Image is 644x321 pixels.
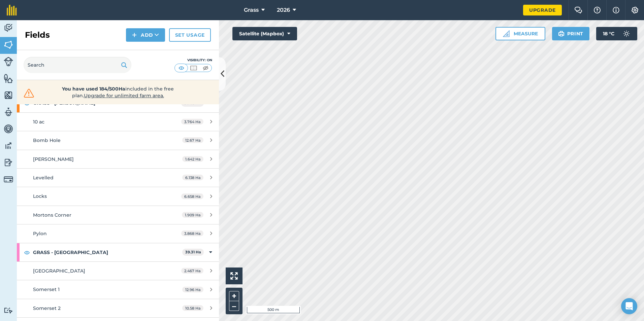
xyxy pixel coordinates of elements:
[24,57,131,73] input: Search
[4,175,13,184] img: svg+xml;base64,PD94bWwgdmVyc2lvbj0iMS4wIiBlbmNvZGluZz0idXRmLTgiPz4KPCEtLSBHZW5lcmF0b3I6IEFkb2JlIE...
[17,169,219,187] a: Levelled6.138 Ha
[495,27,545,40] button: Measure
[126,28,165,42] button: Add
[596,27,637,40] button: 18 °C
[181,230,203,236] span: 3.868 Ha
[62,86,125,92] strong: You have used 184/500Ha
[621,298,637,314] div: Open Intercom Messenger
[17,243,219,261] div: GRASS - [GEOGRAPHIC_DATA]39.31 Ha
[229,291,239,301] button: +
[182,287,203,292] span: 12.96 Ha
[182,156,203,162] span: 1.642 Ha
[613,6,619,14] img: svg+xml;base64,PHN2ZyB4bWxucz0iaHR0cDovL3d3dy53My5vcmcvMjAwMC9zdmciIHdpZHRoPSIxNyIgaGVpZ2h0PSIxNy...
[169,28,211,42] a: Set usage
[17,187,219,205] a: Locks6.658 Ha
[574,7,582,13] img: Two speech bubbles overlapping with the left bubble in the forefront
[552,27,590,40] button: Print
[593,7,601,13] img: A question mark icon
[503,30,510,37] img: Ruler icon
[244,6,259,14] span: Grass
[4,90,13,100] img: svg+xml;base64,PHN2ZyB4bWxucz0iaHR0cDovL3d3dy53My5vcmcvMjAwMC9zdmciIHdpZHRoPSI1NiIgaGVpZ2h0PSI2MC...
[25,30,50,40] h2: Fields
[17,113,219,131] a: 10 ac3.764 Ha
[33,230,47,237] span: Pylon
[132,31,137,39] img: svg+xml;base64,PHN2ZyB4bWxucz0iaHR0cDovL3d3dy53My5vcmcvMjAwMC9zdmciIHdpZHRoPSIxNCIgaGVpZ2h0PSIyNC...
[24,248,30,256] img: svg+xml;base64,PHN2ZyB4bWxucz0iaHR0cDovL3d3dy53My5vcmcvMjAwMC9zdmciIHdpZHRoPSIxOCIgaGVpZ2h0PSIyNC...
[277,6,290,14] span: 2026
[121,61,127,69] img: svg+xml;base64,PHN2ZyB4bWxucz0iaHR0cDovL3d3dy53My5vcmcvMjAwMC9zdmciIHdpZHRoPSIxOSIgaGVpZ2h0PSIyNC...
[4,73,13,83] img: svg+xml;base64,PHN2ZyB4bWxucz0iaHR0cDovL3d3dy53My5vcmcvMjAwMC9zdmciIHdpZHRoPSI1NiIgaGVpZ2h0PSI2MC...
[17,150,219,168] a: [PERSON_NAME]1.642 Ha
[201,65,210,71] img: svg+xml;base64,PHN2ZyB4bWxucz0iaHR0cDovL3d3dy53My5vcmcvMjAwMC9zdmciIHdpZHRoPSI1MCIgaGVpZ2h0PSI0MC...
[558,30,565,38] img: svg+xml;base64,PHN2ZyB4bWxucz0iaHR0cDovL3d3dy53My5vcmcvMjAwMC9zdmciIHdpZHRoPSIxOSIgaGVpZ2h0PSIyNC...
[17,299,219,317] a: Somerset 210.58 Ha
[182,305,203,311] span: 10.58 Ha
[17,280,219,298] a: Somerset 112.96 Ha
[33,305,61,311] span: Somerset 2
[4,57,13,66] img: svg+xml;base64,PD94bWwgdmVyc2lvbj0iMS4wIiBlbmNvZGluZz0idXRmLTgiPz4KPCEtLSBHZW5lcmF0b3I6IEFkb2JlIE...
[4,307,13,314] img: svg+xml;base64,PD94bWwgdmVyc2lvbj0iMS4wIiBlbmNvZGluZz0idXRmLTgiPz4KPCEtLSBHZW5lcmF0b3I6IEFkb2JlIE...
[181,268,203,274] span: 2.467 Ha
[229,301,239,311] button: –
[4,23,13,33] img: svg+xml;base64,PD94bWwgdmVyc2lvbj0iMS4wIiBlbmNvZGluZz0idXRmLTgiPz4KPCEtLSBHZW5lcmF0b3I6IEFkb2JlIE...
[181,193,203,199] span: 6.658 Ha
[17,262,219,280] a: [GEOGRAPHIC_DATA]2.467 Ha
[33,268,85,274] span: [GEOGRAPHIC_DATA]
[33,119,44,125] span: 10 ac
[33,286,60,292] span: Somerset 1
[4,141,13,151] img: svg+xml;base64,PD94bWwgdmVyc2lvbj0iMS4wIiBlbmNvZGluZz0idXRmLTgiPz4KPCEtLSBHZW5lcmF0b3I6IEFkb2JlIE...
[33,193,47,199] span: Locks
[17,131,219,149] a: Bomb Hole12.67 Ha
[4,40,13,50] img: svg+xml;base64,PHN2ZyB4bWxucz0iaHR0cDovL3d3dy53My5vcmcvMjAwMC9zdmciIHdpZHRoPSI1NiIgaGVpZ2h0PSI2MC...
[22,85,214,99] a: You have used 184/500Haincluded in the free plan.Upgrade for unlimited farm area.
[33,156,74,162] span: [PERSON_NAME]
[631,7,639,13] img: A cog icon
[181,119,203,124] span: 3.764 Ha
[523,5,562,15] a: Upgrade
[4,107,13,117] img: svg+xml;base64,PD94bWwgdmVyc2lvbj0iMS4wIiBlbmNvZGluZz0idXRmLTgiPz4KPCEtLSBHZW5lcmF0b3I6IEFkb2JlIE...
[185,250,201,254] strong: 39.31 Ha
[182,212,203,218] span: 1.909 Ha
[17,206,219,224] a: Mortons Corner1.909 Ha
[182,175,203,180] span: 6.138 Ha
[232,27,297,40] button: Satellite (Mapbox)
[177,65,186,71] img: svg+xml;base64,PHN2ZyB4bWxucz0iaHR0cDovL3d3dy53My5vcmcvMjAwMC9zdmciIHdpZHRoPSI1MCIgaGVpZ2h0PSI0MC...
[33,137,61,143] span: Bomb Hole
[620,27,633,40] img: svg+xml;base64,PD94bWwgdmVyc2lvbj0iMS4wIiBlbmNvZGluZz0idXRmLTgiPz4KPCEtLSBHZW5lcmF0b3I6IEFkb2JlIE...
[84,93,164,99] span: Upgrade for unlimited farm area.
[182,137,203,143] span: 12.67 Ha
[33,175,54,181] span: Levelled
[4,124,13,134] img: svg+xml;base64,PD94bWwgdmVyc2lvbj0iMS4wIiBlbmNvZGluZz0idXRmLTgiPz4KPCEtLSBHZW5lcmF0b3I6IEFkb2JlIE...
[174,58,212,63] div: Visibility: On
[603,27,614,40] span: 18 ° C
[4,157,13,168] img: svg+xml;base64,PD94bWwgdmVyc2lvbj0iMS4wIiBlbmNvZGluZz0idXRmLTgiPz4KPCEtLSBHZW5lcmF0b3I6IEFkb2JlIE...
[22,88,36,98] img: svg+xml;base64,PHN2ZyB4bWxucz0iaHR0cDovL3d3dy53My5vcmcvMjAwMC9zdmciIHdpZHRoPSIzMiIgaGVpZ2h0PSIzMC...
[7,5,17,15] img: fieldmargin Logo
[230,272,238,280] img: Four arrows, one pointing top left, one top right, one bottom right and the last bottom left
[46,85,190,99] span: included in the free plan .
[189,65,198,71] img: svg+xml;base64,PHN2ZyB4bWxucz0iaHR0cDovL3d3dy53My5vcmcvMjAwMC9zdmciIHdpZHRoPSI1MCIgaGVpZ2h0PSI0MC...
[33,212,71,218] span: Mortons Corner
[17,224,219,243] a: Pylon3.868 Ha
[33,243,182,261] strong: GRASS - [GEOGRAPHIC_DATA]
